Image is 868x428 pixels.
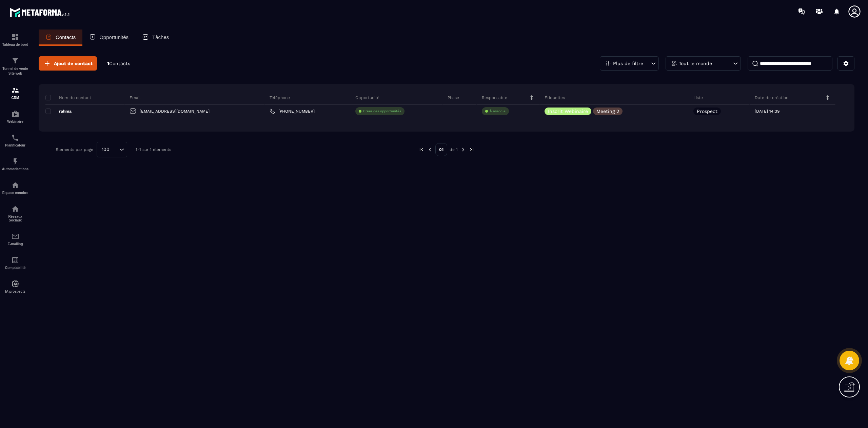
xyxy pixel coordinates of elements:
p: Opportunité [355,95,379,100]
p: Opportunités [101,34,134,40]
p: CRM [2,96,29,100]
img: automations [11,181,19,189]
p: Email [130,95,141,100]
p: Nom du contact [45,95,91,100]
p: 01 [435,143,447,156]
p: Tunnel de vente Site web [2,66,29,76]
a: accountantaccountantComptabilité [2,251,29,275]
a: social-networksocial-networkRéseaux Sociaux [2,200,29,227]
p: de 1 [450,147,458,152]
img: prev [418,147,425,153]
p: Tâches [157,34,175,40]
span: 100 [99,146,112,153]
img: formation [11,86,19,94]
a: Contacts [39,30,84,46]
a: Tâches [140,30,181,46]
p: Tableau de bord [2,43,29,46]
img: automations [11,110,19,118]
p: Date de création [755,95,788,100]
img: accountant [11,256,19,264]
span: Ajout de contact [54,60,93,67]
p: Planificateur [2,143,29,147]
a: formationformationCRM [2,81,29,105]
img: prev [427,147,433,153]
a: automationsautomationsWebinaire [2,105,29,129]
a: formationformationTunnel de vente Site web [2,52,29,81]
img: formation [11,33,19,41]
a: [PHONE_NUMBER] [270,109,315,114]
p: Webinaire [2,120,29,123]
img: scheduler [11,134,19,142]
img: automations [11,157,19,166]
p: Créer des opportunités [363,109,401,114]
p: Tout le monde [679,61,712,66]
img: formation [11,57,19,65]
img: social-network [11,205,19,213]
p: Prospect [697,109,717,114]
p: Réseaux Sociaux [2,215,29,222]
a: automationsautomationsEspace membre [2,176,29,200]
img: logo [9,6,71,18]
p: Espace membre [2,191,29,195]
button: Ajout de contact [39,56,97,71]
p: Meeting 2 [596,109,619,114]
p: Phase [448,95,459,100]
p: Automatisations [2,167,29,171]
img: next [469,147,475,153]
p: Inscrit Webinaire [548,109,588,114]
p: Éléments par page [56,147,93,152]
img: automations [11,280,19,288]
a: emailemailE-mailing [2,227,29,251]
p: À associe [490,109,506,114]
p: Comptabilité [2,266,29,270]
p: 1-1 sur 1 éléments [136,147,171,152]
p: IA prospects [2,290,29,293]
a: Opportunités [84,30,140,46]
a: automationsautomationsAutomatisations [2,152,29,176]
p: 1 [107,60,130,67]
p: Plus de filtre [613,61,643,66]
div: Search for option [97,142,127,157]
p: E-mailing [2,242,29,246]
p: Téléphone [270,95,290,100]
img: email [11,232,19,240]
img: next [460,147,466,153]
p: Liste [693,95,703,100]
a: schedulerschedulerPlanificateur [2,129,29,152]
p: rahma [45,109,72,114]
input: Search for option [112,146,118,153]
p: Étiquettes [545,95,565,100]
a: formationformationTableau de bord [2,28,29,52]
span: Contacts [109,61,130,66]
p: Responsable [482,95,507,100]
p: Contacts [56,34,78,40]
p: [DATE] 14:39 [755,109,780,114]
